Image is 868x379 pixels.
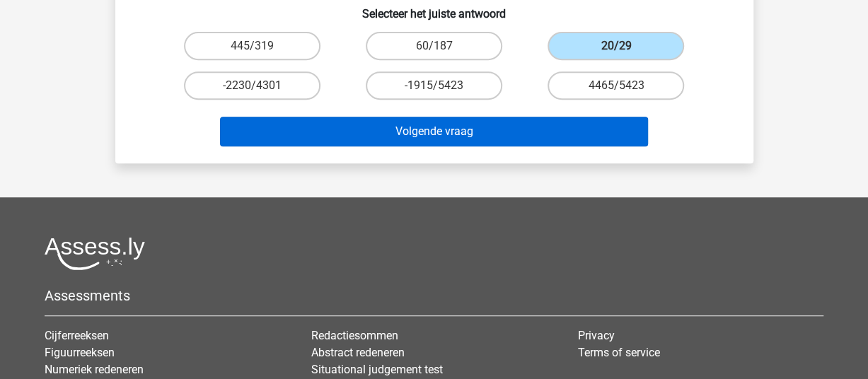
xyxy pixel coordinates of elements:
[366,71,502,100] label: -1915/5423
[311,346,405,359] a: Abstract redeneren
[220,117,648,146] button: Volgende vraag
[184,71,320,100] label: -2230/4301
[366,32,502,60] label: 60/187
[45,287,823,304] h5: Assessments
[578,329,615,342] a: Privacy
[578,346,660,359] a: Terms of service
[311,329,398,342] a: Redactiesommen
[45,346,115,359] a: Figuurreeksen
[311,363,443,376] a: Situational judgement test
[184,32,320,60] label: 445/319
[548,71,684,100] label: 4465/5423
[45,329,109,342] a: Cijferreeksen
[45,237,145,270] img: Assessly logo
[45,363,144,376] a: Numeriek redeneren
[548,32,684,60] label: 20/29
